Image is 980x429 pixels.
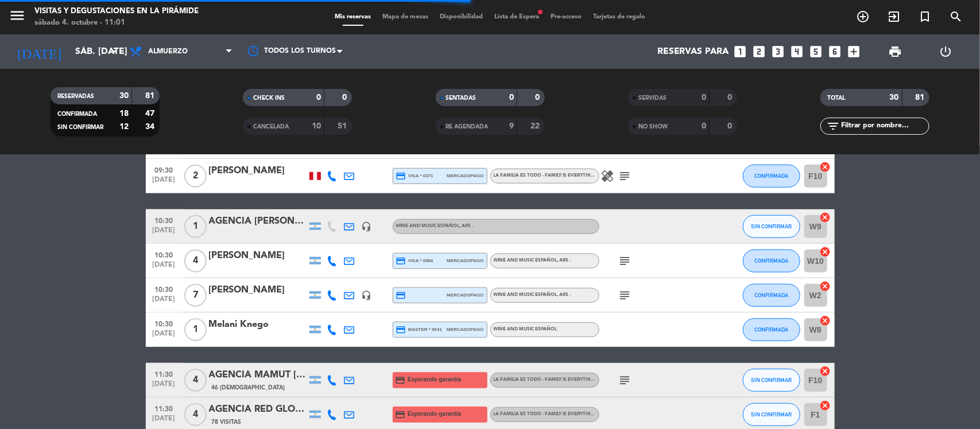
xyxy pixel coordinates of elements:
[145,110,157,118] strong: 47
[34,6,199,17] div: Visitas y degustaciones en La Pirámide
[460,224,474,228] span: , ARS .
[509,93,514,102] strong: 0
[150,163,179,176] span: 09:30
[362,290,372,301] i: headset_mic
[587,14,651,20] span: Tarjetas de regalo
[396,325,443,335] span: master * 9631
[119,92,129,100] strong: 30
[209,402,307,417] div: AGENCIA RED GLOBE TOURS [PERSON_NAME]
[57,111,97,117] span: CONFIRMADA
[209,163,307,178] div: [PERSON_NAME]
[184,369,207,392] span: 4
[209,283,307,298] div: [PERSON_NAME]
[888,45,902,58] span: print
[150,401,179,415] span: 11:30
[434,14,489,20] span: Disponibilidad
[212,383,285,392] span: 46 [DEMOGRAPHIC_DATA]
[396,290,406,301] i: credit_card
[494,292,571,297] span: Wine and Music Español
[209,214,307,229] div: AGENCIA [PERSON_NAME] Travels [PERSON_NAME]
[743,249,800,272] button: CONFIRMADA
[601,169,615,183] i: healing
[820,400,831,411] i: cancel
[150,282,179,295] span: 10:30
[702,122,706,130] strong: 0
[184,249,207,272] span: 4
[618,288,632,302] i: subject
[618,373,632,387] i: subject
[447,172,483,180] span: mercadopago
[57,93,94,99] span: RESERVADAS
[752,44,767,59] i: looks_two
[184,165,207,188] span: 2
[396,171,433,181] span: visa * 0371
[362,221,372,232] i: headset_mic
[827,95,845,101] span: TOTAL
[949,10,963,24] i: search
[338,122,350,130] strong: 51
[790,44,805,59] i: looks_4
[754,258,788,264] span: CONFIRMADA
[743,403,800,426] button: SIN CONFIRMAR
[446,124,489,130] span: RE AGENDADA
[494,258,571,263] span: Wine and Music Español
[557,292,571,297] span: , ARS .
[918,10,932,24] i: turned_in_not
[733,44,748,59] i: looks_one
[916,93,927,102] strong: 81
[820,315,831,326] i: cancel
[638,95,667,101] span: SERVIDAS
[618,254,632,268] i: subject
[150,261,179,274] span: [DATE]
[184,403,207,426] span: 4
[446,95,477,101] span: SENTADAS
[545,14,587,20] span: Pre-acceso
[820,365,831,377] i: cancel
[57,124,103,130] span: SIN CONFIRMAR
[820,161,831,173] i: cancel
[847,44,862,59] i: add_box
[396,409,406,420] i: credit_card
[751,411,792,418] span: SIN CONFIRMAR
[9,39,69,64] i: [DATE]
[494,173,635,178] span: La Familia es Todo - Family is Everything Español
[377,14,434,20] span: Mapa de mesas
[820,246,831,258] i: cancel
[396,325,406,335] i: credit_card
[312,122,321,130] strong: 10
[557,258,571,263] span: , ARS .
[754,292,788,298] span: CONFIRMADA
[148,48,188,56] span: Almuerzo
[727,93,734,102] strong: 0
[150,176,179,189] span: [DATE]
[396,171,406,181] i: credit_card
[408,409,461,419] span: Esperando garantía
[840,120,929,132] input: Filtrar por nombre...
[119,110,129,118] strong: 18
[494,377,621,382] span: La Familia es Todo - Family is Everything Español
[209,368,307,383] div: AGENCIA MAMUT [PERSON_NAME]
[447,326,483,333] span: mercadopago
[184,215,207,238] span: 1
[150,415,179,428] span: [DATE]
[743,284,800,307] button: CONFIRMADA
[489,14,545,20] span: Lista de Espera
[820,212,831,223] i: cancel
[184,284,207,307] span: 7
[150,295,179,309] span: [DATE]
[702,93,706,102] strong: 0
[751,223,792,229] span: SIN CONFIRMAR
[316,93,321,102] strong: 0
[396,375,406,385] i: credit_card
[253,95,285,101] span: CHECK INS
[820,280,831,292] i: cancel
[743,165,800,188] button: CONFIRMADA
[396,256,406,266] i: credit_card
[212,418,242,427] span: 78 Visitas
[494,327,557,331] span: Wine and Music Español
[145,92,157,100] strong: 81
[727,122,734,130] strong: 0
[9,7,26,28] button: menu
[209,317,307,332] div: Melani Knego
[751,377,792,383] span: SIN CONFIRMAR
